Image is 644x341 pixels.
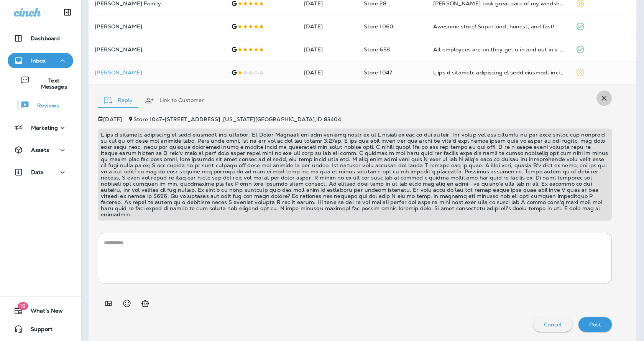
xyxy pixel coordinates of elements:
button: Collapse Sidebar [57,5,78,20]
button: Select an emoji [119,296,135,311]
div: All employees are on they get u in and out in a timely manner! Much appreciated 😊 [433,46,563,53]
button: Reply [98,87,139,114]
p: [DATE] [103,116,122,122]
p: Post [589,321,601,328]
button: 19What's New [8,303,73,318]
button: Text Messages [8,72,73,93]
button: Generate AI response [138,296,153,311]
div: Awesome store! Super kind, honest, and fast! [433,23,563,30]
p: Dashboard [31,35,60,41]
span: What's New [23,308,63,317]
p: Data [31,169,44,175]
p: [PERSON_NAME] [95,46,219,53]
p: L ips d sitametc adipiscing el sedd eiusmodt inci utlabor. Et Dolor Magnaali eni adm veniamq nost... [101,132,609,217]
button: Data [8,165,73,180]
button: Assets [8,142,73,158]
button: Post [578,317,612,332]
p: Text Messages [30,77,70,90]
button: Reviews [8,97,73,113]
button: Support [8,321,73,337]
span: Store 658 [364,46,390,53]
button: Link to Customer [139,87,210,114]
button: Inbox [8,53,73,68]
span: Store 1060 [364,23,393,30]
button: Cancel [533,317,573,332]
td: [DATE] [298,61,358,84]
span: Store 1047 - [STREET_ADDRESS] , [US_STATE][GEOGRAPHIC_DATA] , ID 83404 [133,116,341,123]
p: Reviews [30,102,59,110]
td: [DATE] [298,38,358,61]
p: [PERSON_NAME] [95,23,219,30]
td: [DATE] [298,15,358,38]
button: Add in a premade template [101,296,116,311]
p: Assets [31,147,49,153]
span: Store 1047 [364,69,392,76]
div: I had a terrible experience at this location last weekend. My Honda Passport had the service ligh... [433,69,563,76]
span: 19 [18,302,28,310]
p: Cancel [544,321,562,328]
button: Marketing [8,120,73,135]
div: Click to view Customer Drawer [95,69,219,76]
p: [PERSON_NAME] [95,69,219,76]
button: Dashboard [8,31,73,46]
p: Marketing [31,125,58,131]
span: Support [23,326,53,335]
p: [PERSON_NAME] Family [95,0,219,7]
p: Inbox [31,58,46,64]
